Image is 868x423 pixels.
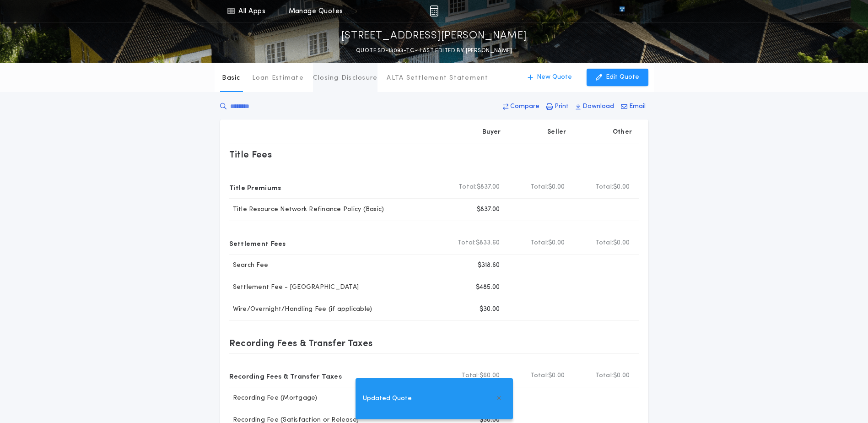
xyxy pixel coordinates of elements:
img: vs-icon [603,6,641,16]
p: Wire/Overnight/Handling Fee (if applicable) [229,305,372,314]
button: Print [544,98,571,115]
span: $0.00 [613,371,630,380]
span: $0.00 [548,183,565,192]
p: QUOTE SD-13093-TC - LAST EDITED BY [PERSON_NAME] [356,46,512,55]
button: Email [618,98,648,115]
span: Updated Quote [363,394,412,404]
p: Other [612,128,631,137]
p: Title Premiums [229,180,281,195]
p: Settlement Fees [229,236,286,250]
p: $485.00 [476,283,500,292]
span: $0.00 [548,239,565,248]
p: Print [555,102,569,111]
p: $837.00 [477,205,500,214]
span: $833.60 [476,239,500,248]
p: New Quote [537,73,572,82]
p: $318.60 [478,261,500,270]
p: Compare [510,102,539,111]
p: Recording Fees & Transfer Taxes [229,369,342,383]
p: Seller [547,128,566,137]
p: [STREET_ADDRESS][PERSON_NAME] [341,29,527,43]
button: New Quote [518,69,581,86]
span: $0.00 [548,371,565,380]
p: Title Fees [229,147,272,162]
p: $30.00 [480,305,500,314]
span: $0.00 [613,239,630,248]
b: Total: [458,239,476,248]
b: Total: [461,371,480,380]
p: Download [582,102,614,111]
button: Edit Quote [587,69,648,86]
b: Total: [595,371,614,380]
p: Email [629,102,646,111]
p: Edit Quote [606,73,639,82]
p: Recording Fees & Transfer Taxes [229,336,373,350]
button: Compare [500,98,542,115]
b: Total: [530,183,549,192]
b: Total: [530,239,549,248]
p: ALTA Settlement Statement [387,74,488,83]
b: Total: [595,239,614,248]
b: Total: [458,183,477,192]
span: $60.00 [480,371,500,380]
p: Closing Disclosure [313,74,378,83]
img: img [430,5,438,16]
p: Title Resource Network Refinance Policy (Basic) [229,205,384,214]
p: Search Fee [229,261,269,270]
button: Download [573,98,617,115]
p: Buyer [482,128,501,137]
span: $837.00 [477,183,500,192]
b: Total: [530,371,549,380]
b: Total: [595,183,614,192]
span: $0.00 [613,183,630,192]
p: Basic [222,74,240,83]
p: Settlement Fee - [GEOGRAPHIC_DATA] [229,283,359,292]
p: Loan Estimate [252,74,304,83]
